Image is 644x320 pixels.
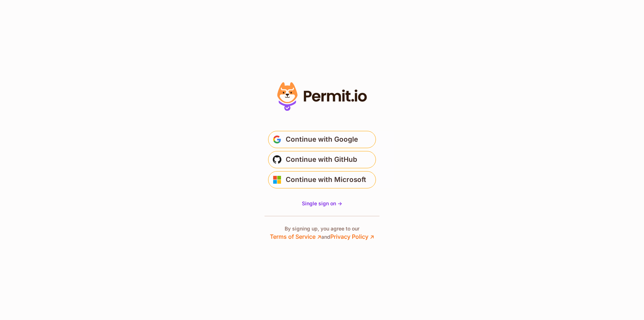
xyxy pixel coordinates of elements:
button: Continue with GitHub [268,151,376,168]
p: By signing up, you agree to our and [270,225,374,241]
span: Continue with Microsoft [286,174,366,186]
span: Continue with Google [286,134,358,145]
button: Continue with Microsoft [268,171,376,188]
button: Continue with Google [268,131,376,148]
a: Single sign on -> [302,200,342,207]
a: Privacy Policy ↗ [330,233,374,240]
a: Terms of Service ↗ [270,233,321,240]
span: Continue with GitHub [286,154,357,165]
span: Single sign on -> [302,200,342,206]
